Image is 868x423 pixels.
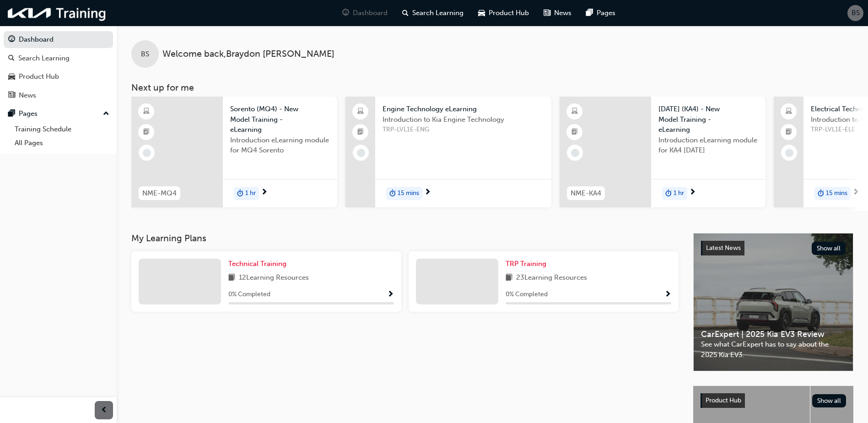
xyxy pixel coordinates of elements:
span: learningRecordVerb_NONE-icon [785,149,793,157]
span: 23 Learning Resources [516,272,587,284]
span: next-icon [852,189,859,197]
span: duration-icon [818,188,824,200]
span: booktick-icon [786,126,792,138]
a: Latest NewsShow all [701,241,846,255]
a: Latest NewsShow allCarExpert | 2025 Kia EV3 ReviewSee what CarExpert has to say about the 2025 Ki... [693,233,853,371]
span: booktick-icon [143,126,150,138]
span: duration-icon [237,188,243,200]
span: booktick-icon [571,126,578,138]
span: 15 mins [398,188,419,199]
span: Introduction to Kia Engine Technology [383,114,544,125]
span: laptop-icon [357,106,364,118]
a: search-iconSearch Learning [395,4,471,22]
h3: My Learning Plans [131,233,679,244]
span: learningRecordVerb_NONE-icon [357,149,365,157]
span: book-icon [228,272,235,284]
span: Introduction eLearning module for KA4 [DATE] [658,135,758,156]
a: Dashboard [4,31,113,48]
a: Engine Technology eLearningIntroduction to Kia Engine TechnologyTRP-LVL1E-ENGduration-icon15 mins [345,97,551,207]
span: [DATE] (KA4) - New Model Training - eLearning [658,104,758,135]
a: pages-iconPages [579,4,623,22]
span: news-icon [544,7,550,19]
a: guage-iconDashboard [335,4,395,22]
span: Introduction eLearning module for MQ4 Sorento [230,135,330,156]
span: up-icon [103,108,109,120]
button: Pages [4,105,113,122]
span: book-icon [506,272,512,284]
span: Pages [597,8,615,18]
span: 12 Learning Resources [239,272,309,284]
span: Welcome back , Braydon [PERSON_NAME] [162,49,334,60]
span: Dashboard [353,8,388,18]
span: BS [852,8,860,18]
button: Show Progress [664,289,671,300]
span: Show Progress [664,291,671,299]
button: BS [847,5,863,21]
span: search-icon [402,7,409,19]
span: NME-MQ4 [142,188,177,199]
div: News [19,90,36,101]
span: 0 % Completed [228,289,270,300]
div: Product Hub [19,71,59,82]
span: learningRecordVerb_NONE-icon [571,149,579,157]
button: DashboardSearch LearningProduct HubNews [4,29,113,105]
span: news-icon [8,92,15,100]
span: TRP-LVL1E-ENG [383,125,544,135]
div: Pages [19,108,38,119]
a: Technical Training [228,259,290,269]
a: All Pages [11,136,113,150]
span: guage-icon [342,7,349,19]
span: Engine Technology eLearning [383,104,544,114]
span: next-icon [261,189,268,197]
a: Product HubShow all [701,393,846,408]
a: Product Hub [4,68,113,85]
span: Technical Training [228,260,286,268]
a: NME-KA4[DATE] (KA4) - New Model Training - eLearningIntroduction eLearning module for KA4 [DATE]d... [560,97,766,207]
span: Show Progress [387,291,394,299]
span: BS [141,49,149,60]
span: next-icon [424,189,431,197]
span: car-icon [478,7,485,19]
button: Show all [812,394,846,407]
span: See what CarExpert has to say about the 2025 Kia EV3. [701,339,846,360]
img: kia-training [5,4,110,22]
span: next-icon [689,189,696,197]
span: guage-icon [8,36,15,44]
span: learningResourceType_ELEARNING-icon [571,106,578,118]
div: Search Learning [18,53,70,64]
span: Sorento (MQ4) - New Model Training - eLearning [230,104,330,135]
span: Search Learning [412,8,464,18]
h3: Next up for me [117,82,868,93]
span: search-icon [8,54,15,63]
span: 1 hr [245,188,256,199]
span: pages-icon [8,110,15,118]
span: prev-icon [101,405,108,416]
span: TRP Training [506,260,546,268]
a: TRP Training [506,259,550,269]
button: Show Progress [387,289,394,300]
span: News [554,8,571,18]
span: 15 mins [826,188,847,199]
span: NME-KA4 [571,188,601,199]
a: News [4,87,113,104]
span: duration-icon [389,188,396,200]
span: 1 hr [674,188,684,199]
span: booktick-icon [357,126,364,138]
span: car-icon [8,73,15,81]
a: car-iconProduct Hub [471,4,536,22]
span: CarExpert | 2025 Kia EV3 Review [701,329,846,340]
a: Search Learning [4,50,113,67]
span: laptop-icon [786,106,792,118]
span: learningRecordVerb_NONE-icon [143,149,151,157]
span: pages-icon [586,7,593,19]
span: Product Hub [706,396,741,404]
span: Product Hub [489,8,529,18]
button: Show all [812,242,846,255]
span: 0 % Completed [506,289,548,300]
span: duration-icon [665,188,672,200]
span: learningResourceType_ELEARNING-icon [143,106,150,118]
span: Latest News [706,244,741,252]
a: Training Schedule [11,122,113,136]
